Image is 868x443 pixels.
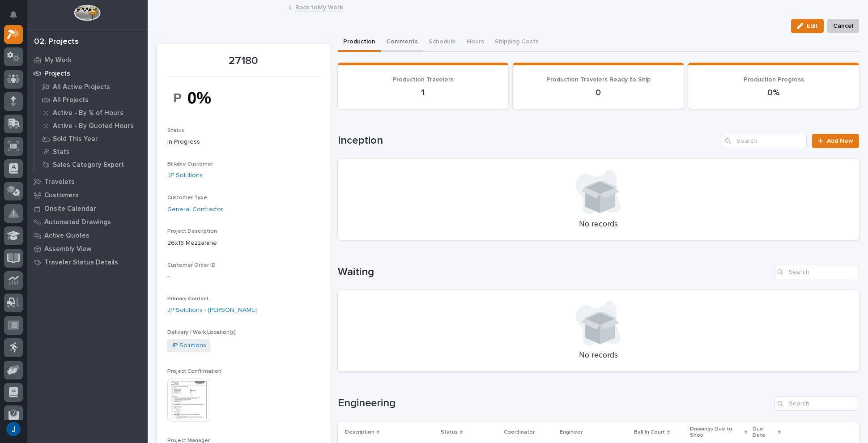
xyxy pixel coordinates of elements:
button: Notifications [4,5,23,24]
a: My Work [27,53,148,67]
p: Sales Category Export [53,161,124,169]
button: users-avatar [4,420,23,439]
span: Project Confirmation [167,369,221,374]
p: - [167,272,320,281]
a: Sold This Year [34,132,148,145]
button: Production [338,33,381,52]
p: 1 [349,87,498,98]
input: Search [774,265,859,279]
span: Edit [807,22,818,30]
button: Schedule [423,33,461,52]
p: Active Quotes [44,232,89,240]
a: JP Solutions [171,341,206,350]
button: Comments [381,33,423,52]
input: Search [722,134,807,148]
span: Status [167,128,184,133]
a: Onsite Calendar [27,202,148,215]
span: Cancel [833,21,853,31]
p: Description [345,427,374,437]
p: In Progress [167,137,320,147]
img: ifzG5Jj5y98heTVk4i4n759XNnkPsOeDIM8ZnI6rGvo [167,82,234,113]
p: Projects [44,70,70,78]
p: Travelers [44,178,75,186]
a: Sales Category Export [34,158,148,171]
p: No records [349,351,849,361]
a: Stats [34,145,148,158]
a: Active - By Quoted Hours [34,119,148,132]
p: Sold This Year [53,135,98,143]
a: All Projects [34,94,148,106]
span: Customer Type [167,195,207,200]
a: Travelers [27,175,148,188]
h1: Engineering [338,397,771,410]
p: 26x18 Mezzanine [167,239,320,248]
p: Status [441,427,458,437]
span: Project Description [167,229,217,234]
p: Onsite Calendar [44,205,96,213]
div: 02. Projects [34,37,79,47]
p: Assembly View [44,245,91,253]
span: Delivery / Work Location(s) [167,330,236,335]
span: Customer Order ID [167,263,216,268]
p: 0 [523,87,673,98]
p: Automated Drawings [44,218,111,226]
p: All Active Projects [53,83,110,91]
p: Stats [53,148,70,156]
p: My Work [44,56,72,64]
button: Edit [791,19,824,33]
img: Workspace Logo [74,4,100,21]
a: Add New [812,134,859,148]
p: Traveler Status Details [44,259,118,267]
p: Coordinator [504,427,535,437]
span: Billable Customer [167,162,213,167]
button: Shipping Costs [489,33,544,52]
p: Ball In Court [634,427,665,437]
span: Production Progress [744,77,804,83]
p: No records [349,220,849,230]
input: Search [774,396,859,411]
a: JP Solutions [167,171,203,180]
a: Active - By % of Hours [34,106,148,119]
p: Customers [44,192,79,200]
a: Active Quotes [27,229,148,242]
a: Assembly View [27,242,148,256]
p: Active - By % of Hours [53,109,123,117]
h1: Waiting [338,266,771,279]
div: Notifications [11,11,23,25]
span: Primary Contact [167,296,208,302]
a: All Active Projects [34,81,148,93]
a: JP Solutions - [PERSON_NAME] [167,306,257,315]
a: Back toMy Work [295,2,343,12]
a: Customers [27,188,148,202]
p: All Projects [53,96,89,104]
a: General Contractor [167,205,223,214]
h1: Inception [338,134,718,147]
a: Traveler Status Details [27,256,148,269]
p: Drawings Due to Shop [690,424,742,441]
button: Hours [461,33,489,52]
a: Automated Drawings [27,215,148,229]
p: 27180 [167,55,320,68]
p: 0% [699,87,848,98]
span: Production Travelers Ready to Ship [546,77,651,83]
a: Projects [27,67,148,80]
button: Cancel [827,19,859,33]
span: Production Travelers [392,77,454,83]
p: Engineer [560,427,583,437]
p: Due Date [753,424,775,441]
span: Add New [827,138,853,144]
p: Active - By Quoted Hours [53,122,134,130]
